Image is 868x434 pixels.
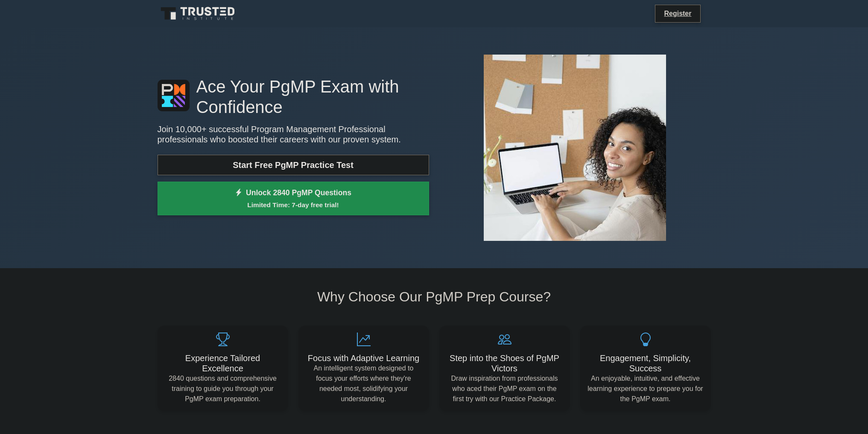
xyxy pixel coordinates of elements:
h5: Experience Tailored Excellence [164,353,281,373]
small: Limited Time: 7-day free trial! [168,200,418,210]
p: Join 10,000+ successful Program Management Professional professionals who boosted their careers w... [158,124,429,145]
p: An intelligent system designed to focus your efforts where they're needed most, solidifying your ... [305,363,422,404]
p: 2840 questions and comprehensive training to guide you through your PgMP exam preparation. [164,373,281,404]
h2: Why Choose Our PgMP Prep Course? [158,289,711,305]
a: Start Free PgMP Practice Test [158,155,429,175]
h5: Engagement, Simplicity, Success [587,353,704,373]
a: Register [659,8,696,19]
a: Unlock 2840 PgMP QuestionsLimited Time: 7-day free trial! [158,182,429,216]
p: Draw inspiration from professionals who aced their PgMP exam on the first try with our Practice P... [446,373,563,404]
h1: Ace Your PgMP Exam with Confidence [158,76,429,117]
h5: Step into the Shoes of PgMP Victors [446,353,563,373]
p: An enjoyable, intuitive, and effective learning experience to prepare you for the PgMP exam. [587,373,704,404]
h5: Focus with Adaptive Learning [305,353,422,363]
